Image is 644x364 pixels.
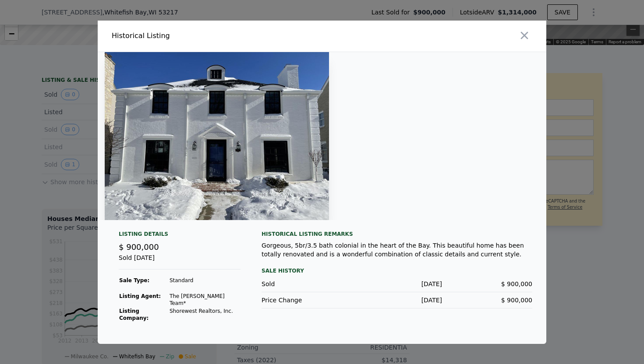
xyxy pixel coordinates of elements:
[169,276,241,284] td: Standard
[262,241,532,259] div: Gorgeous, 5br/3.5 bath colonial in the heart of the Bay. This beautiful home has been totally ren...
[112,31,318,41] div: Historical Listing
[352,280,442,288] div: [DATE]
[501,280,532,287] span: $ 900,000
[119,293,161,299] strong: Listing Agent:
[119,308,149,321] strong: Listing Company:
[169,307,241,322] td: Shorewest Realtors, Inc.
[262,231,532,238] div: Historical Listing remarks
[119,231,241,241] div: Listing Details
[262,266,532,276] div: Sale History
[169,292,241,307] td: The [PERSON_NAME] Team*
[501,297,532,304] span: $ 900,000
[262,280,352,288] div: Sold
[119,253,241,269] div: Sold [DATE]
[352,296,442,304] div: [DATE]
[105,52,329,220] img: Property Img
[119,242,159,252] span: $ 900,000
[119,277,149,283] strong: Sale Type:
[262,296,352,304] div: Price Change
